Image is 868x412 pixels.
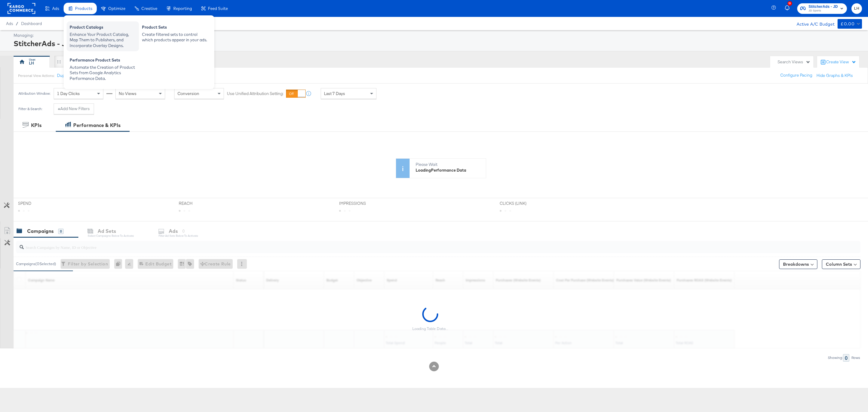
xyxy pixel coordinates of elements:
[809,8,838,13] span: JD Sports
[24,239,781,251] input: Search Campaigns by Name, ID or Objective
[14,38,860,49] div: StitcherAds - JD
[18,73,55,78] div: Personal View Actions:
[828,356,843,360] div: Showing:
[779,259,817,269] button: Breakdowns
[16,261,56,267] div: Campaigns ( 0 Selected)
[822,259,860,269] button: Column Sets
[108,6,125,11] span: Optimize
[790,19,835,28] div: Active A/C Budget
[178,91,199,96] span: Conversion
[776,70,816,81] button: Configure Pacing
[784,3,794,14] button: 13
[27,228,54,235] div: Campaigns
[854,5,860,12] span: LH
[75,6,92,11] span: Products
[63,59,82,65] div: New View
[826,59,856,65] div: Create View
[58,106,60,112] strong: +
[778,59,810,65] div: Search Views
[227,91,284,97] label: Use Unified Attribution Setting:
[57,73,75,78] button: Duplicate
[13,21,21,26] span: /
[18,91,51,96] div: Attribution Window:
[816,73,853,78] button: Hide Graphs & KPIs
[6,21,13,26] span: Ads
[57,60,61,63] div: Drag to reorder tab
[841,20,854,28] div: £0.00
[52,6,59,11] span: Ads
[114,259,125,269] div: 0
[208,6,228,11] span: Feed Suite
[141,6,157,11] span: Creative
[851,356,860,360] div: Rows
[809,4,838,10] span: StitcherAds - JD
[324,91,345,96] span: Last 7 Days
[788,1,792,6] div: 13
[29,60,34,66] div: LH
[18,107,42,111] div: Filter & Search:
[797,3,847,14] button: StitcherAds - JDJD Sports
[412,326,448,331] div: Loading Table Data...
[57,91,80,96] span: 1 Day Clicks
[73,122,121,129] div: Performance & KPIs
[843,354,849,362] div: 0
[54,103,94,114] button: +Add New Filters
[838,19,862,29] button: £0.00
[851,3,862,14] button: LH
[31,122,42,129] div: KPIs
[119,91,137,96] span: No Views
[173,6,192,11] span: Reporting
[58,229,64,234] div: 0
[21,21,42,26] a: Dashboard
[14,33,860,38] div: Managing:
